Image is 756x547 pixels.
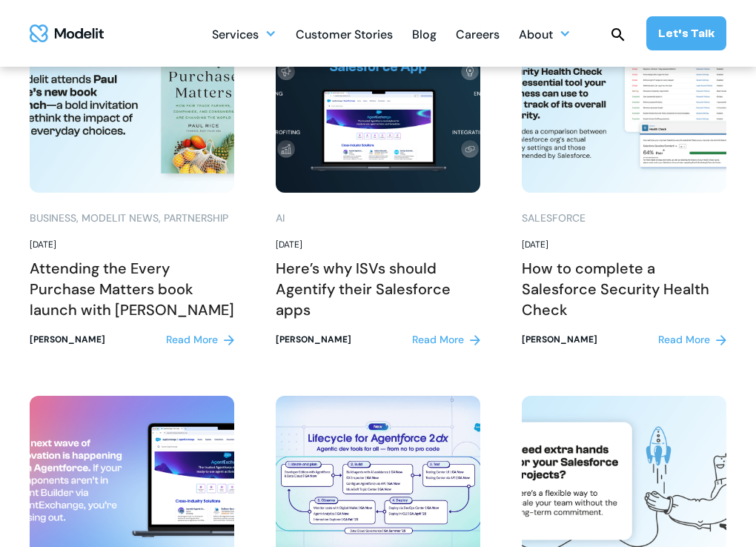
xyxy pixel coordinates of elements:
[166,332,218,348] div: Read More
[276,238,480,252] div: [DATE]
[412,332,464,348] div: Read More
[30,24,104,43] img: modelit logo
[224,335,234,345] img: right arrow
[658,332,726,348] a: Read More
[30,258,234,320] h2: Attending the Every Purchase Matters book launch with [PERSON_NAME]
[522,238,726,252] div: [DATE]
[296,19,393,48] a: Customer Stories
[159,210,161,226] div: ,
[646,16,726,50] a: Let’s Talk
[412,21,437,50] div: Blog
[296,21,393,50] div: Customer Stories
[30,210,76,226] div: Business
[82,210,159,226] div: Modelit News
[519,21,553,50] div: About
[716,335,726,345] img: right arrow
[470,335,480,345] img: right arrow
[276,333,351,347] div: [PERSON_NAME]
[522,258,726,320] h2: How to complete a Salesforce Security Health Check
[276,210,285,226] div: AI
[30,24,104,43] a: home
[412,332,480,348] a: Read More
[212,21,259,50] div: Services
[522,210,586,226] div: Salesforce
[164,210,228,226] div: Partnership
[30,238,234,252] div: [DATE]
[212,19,276,48] div: Services
[658,332,710,348] div: Read More
[658,25,714,42] div: Let’s Talk
[30,333,105,347] div: [PERSON_NAME]
[76,210,79,226] div: ,
[519,19,571,48] div: About
[412,19,437,48] a: Blog
[456,19,500,48] a: Careers
[166,332,234,348] a: Read More
[456,21,500,50] div: Careers
[276,258,480,320] h2: Here’s why ISVs should Agentify their Salesforce apps
[522,333,597,347] div: [PERSON_NAME]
